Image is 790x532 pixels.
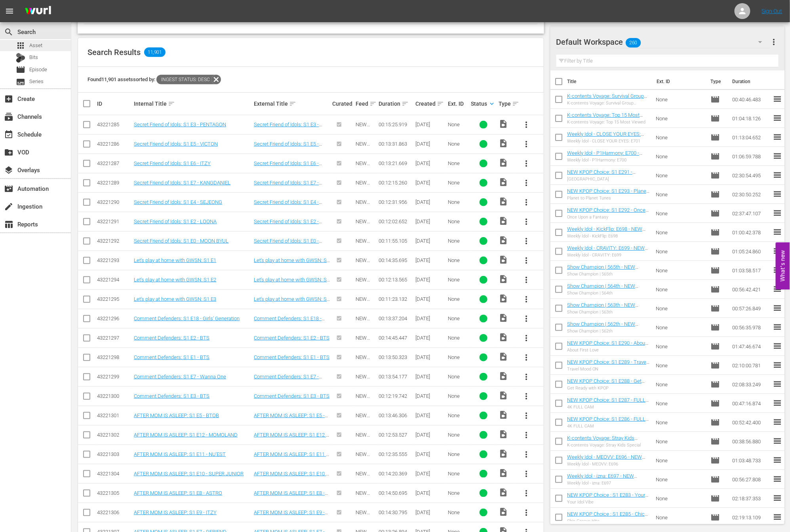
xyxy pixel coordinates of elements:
[379,257,413,263] div: 00:14:35.695
[567,215,649,220] div: Once Upon a Fantasy
[729,242,773,261] td: 01:05:24.860
[4,184,13,194] span: Automation
[29,42,42,49] span: Asset
[729,223,773,242] td: 01:00:42.378
[653,166,707,185] td: None
[415,257,445,263] div: [DATE]
[156,75,211,84] span: Ingest Status: desc
[567,291,649,296] div: Show Champion | 564th
[626,34,641,51] span: 260
[567,511,648,529] a: NEW KPOP Choice : S1 E285 - Chic Groove Hits - NEW [DOMAIN_NAME] - SSTV - 202507
[567,329,649,334] div: Show Champion | 562th
[567,150,642,168] a: Weekly Idol - P1Harmony: E700 - NEW [DOMAIN_NAME] - SSTV - 202508
[517,135,536,154] button: more_vert
[97,296,131,302] div: 43221295
[522,139,531,149] span: more_vert
[729,185,773,204] td: 02:30:50.252
[134,99,251,108] div: Internal Title
[567,120,649,125] div: K-contents Voyage: Top 15 Most Viewed
[448,315,468,321] div: None
[517,212,536,231] button: more_vert
[522,391,531,401] span: more_vert
[517,406,536,425] button: more_vert
[333,101,353,107] div: Curated
[254,160,322,172] a: Secret Friend of Idols: S1 E6 - ITZY
[653,337,707,356] td: None
[134,490,222,496] a: AFTER MOM IS ASLEEP: S1 E8 - ASTRO
[499,119,508,129] span: Video
[710,133,720,142] span: Episode
[567,253,649,258] div: Weekly Idol - CRAVITY: E699
[710,266,720,275] span: Episode
[415,141,445,147] div: [DATE]
[776,243,790,290] button: Open Feedback Widget
[134,451,226,457] a: AFTER MOM IS ASLEEP: S1 E11 - NU'EST
[517,387,536,406] button: more_vert
[653,318,707,337] td: None
[522,120,531,129] span: more_vert
[134,257,216,263] a: Let's play at home with GWSN: S1 E1
[134,277,216,283] a: Let's play at home with GWSN: S1 E2
[254,354,329,360] a: Comment Defenders: S1 E1 - BTS
[499,197,508,206] span: Video
[144,47,166,57] span: 11,901
[402,100,409,107] span: sort
[567,169,642,187] a: NEW KPOP Choice: S1 E291 - Amusement Park Vibes - NEW [DOMAIN_NAME] - SSTV - 202508
[567,302,642,314] a: Show Champion | 563th - NEW [DOMAIN_NAME] - SSTV - 202508
[567,101,649,106] div: K-contents Voyage: Survival Group Compilation
[254,393,329,399] a: Comment Defenders: S1 E3 - BTS
[415,199,445,205] div: [DATE]
[710,323,720,332] span: Episode
[379,277,413,283] div: 00:12:13.565
[522,469,531,479] span: more_vert
[254,471,329,483] a: AFTER MOM IS ASLEEP: S1 E10 - SUPER JUNIOR
[517,270,536,289] button: more_vert
[97,277,131,283] div: 43221294
[97,218,131,224] div: 43221291
[773,132,782,142] span: reorder
[254,374,322,386] a: Comment Defenders: S1 E7 - Wanna One
[134,354,209,360] a: Comment Defenders: S1 E1 - BTS
[522,314,531,323] span: more_vert
[97,199,131,205] div: 43221290
[522,217,531,226] span: more_vert
[522,275,531,285] span: more_vert
[522,198,531,207] span: more_vert
[356,122,376,169] span: NEW [DOMAIN_NAME]_Samsung TV Plus_Sep_2020_F01
[567,245,648,257] a: Weekly Idol - CRAVITY: E699 - NEW [DOMAIN_NAME] - SSTV - 202508
[522,333,531,343] span: more_vert
[567,454,645,466] a: Weekly Idol - MEOVV: E696 - NEW [DOMAIN_NAME] - SSTV - 202507
[567,359,649,377] a: NEW KPOP Choice: S1 E289 - Travel Mood ON - NEW [DOMAIN_NAME] - SSTV - 202508
[97,335,131,341] div: 43221297
[522,372,531,382] span: more_vert
[773,341,782,351] span: reorder
[88,76,221,82] span: Found 11,901 assets sorted by:
[710,247,720,256] span: Episode
[134,315,240,321] a: Comment Defenders: S1 E18 - Girls' Generation
[499,158,508,167] span: Video
[289,100,296,107] span: sort
[356,277,376,324] span: NEW [DOMAIN_NAME]_Samsung TV Plus_Sep_2020_F01
[710,152,720,161] span: Episode
[97,141,131,147] div: 43221286
[415,296,445,302] div: [DATE]
[652,70,706,93] th: Ext. ID
[710,304,720,313] span: Episode
[254,257,330,269] a: Let's play at home with GWSN: S1 E1
[254,218,322,230] a: Secret Friend of Idols: S1 E2 - LOONA
[415,238,445,244] div: [DATE]
[134,199,222,205] a: Secret Friend of Idols: S1 E4 - SEJEONG
[16,65,25,74] span: Episode
[4,220,13,229] span: Reports
[517,193,536,212] button: more_vert
[448,122,468,127] div: None
[134,374,226,380] a: Comment Defenders: S1 E7 - Wanna One
[567,264,642,276] a: Show Champion | 565th - NEW [DOMAIN_NAME] - SSTV - 202508
[97,257,131,263] div: 43221293
[567,158,649,163] div: Weekly Idol - P1Harmony: E700
[517,445,536,464] button: more_vert
[653,185,707,204] td: None
[88,47,141,57] span: Search Results
[710,171,720,180] span: Episode
[710,190,720,199] span: Episode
